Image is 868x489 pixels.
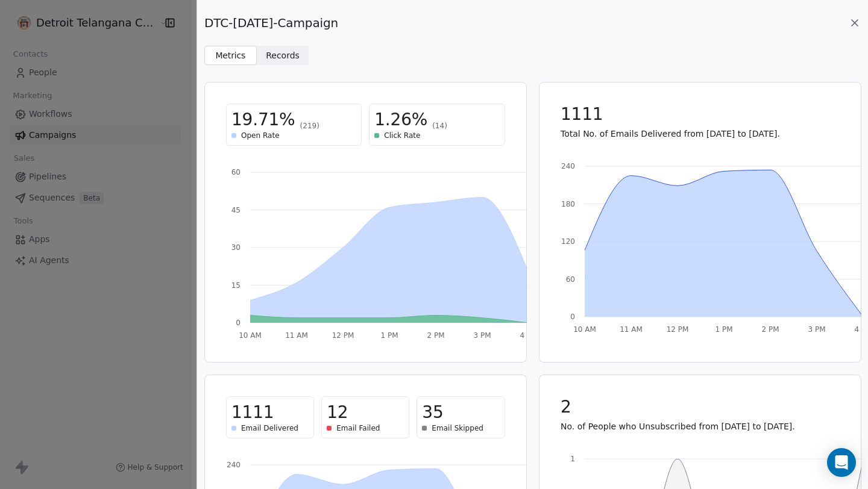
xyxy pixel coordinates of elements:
tspan: 1 PM [715,325,732,334]
span: 1111 [231,402,274,423]
span: 35 [422,402,443,423]
span: 19.71% [231,109,295,131]
tspan: 3 PM [473,331,491,340]
span: Email Delivered [241,423,298,433]
tspan: 120 [561,237,575,246]
tspan: 240 [561,162,575,170]
tspan: 180 [561,200,575,208]
tspan: 4 PM [520,331,537,340]
span: Click Rate [384,131,420,140]
tspan: 11 AM [285,331,308,340]
tspan: 0 [236,319,241,327]
tspan: 12 PM [332,331,354,340]
tspan: 45 [231,206,241,214]
p: Total No. of Emails Delivered from [DATE] to [DATE]. [561,128,840,140]
tspan: 12 PM [666,325,688,334]
tspan: 30 [231,243,241,252]
span: (14) [432,121,447,131]
span: Open Rate [241,131,280,140]
tspan: 1 PM [380,331,398,340]
tspan: 2 PM [761,325,779,334]
span: 1.26% [374,109,427,131]
tspan: 10 AM [239,331,262,340]
tspan: 11 AM [620,325,643,334]
tspan: 0 [570,313,575,321]
span: 2 [561,396,571,418]
span: Email Failed [336,423,380,433]
span: 1111 [561,104,603,125]
tspan: 3 PM [808,325,825,334]
span: 12 [327,402,348,423]
tspan: 60 [231,168,241,176]
span: Records [266,49,300,62]
tspan: 10 AM [573,325,596,334]
tspan: 240 [227,461,241,469]
span: DTC-[DATE]-Campaign [204,14,338,31]
tspan: 1 [570,455,575,463]
tspan: 60 [565,275,574,284]
tspan: 2 PM [427,331,444,340]
p: No. of People who Unsubscribed from [DATE] to [DATE]. [561,420,840,432]
tspan: 15 [231,281,241,290]
span: Email Skipped [432,423,483,433]
span: (219) [300,121,319,131]
div: Open Intercom Messenger [827,448,856,477]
